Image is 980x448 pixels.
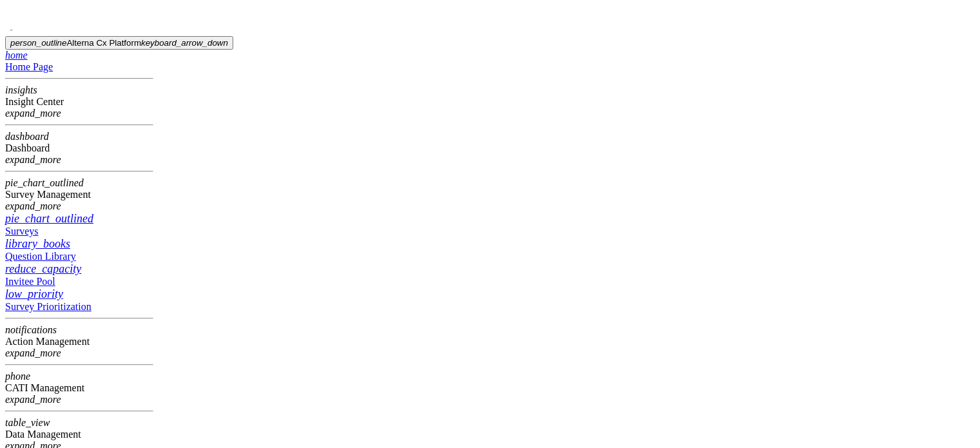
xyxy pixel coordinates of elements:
a: Surveys [5,212,153,237]
i: library_books [5,237,70,250]
i: low_priority [5,287,63,300]
i: expand_more [5,108,61,119]
a: Question Library [5,237,153,262]
i: pie_chart_outlined [5,212,93,225]
i: pie_chart_outlined [5,177,84,188]
i: expand_more [5,347,61,358]
i: expand_more [5,200,61,211]
div: Action Management [5,336,153,347]
i: dashboard [5,131,49,142]
div: Invitee Pool [5,276,153,287]
i: home [5,50,28,61]
button: Alterna Cx Platform [5,36,233,50]
div: Dashboard [5,142,153,154]
i: table_view [5,417,50,428]
div: Survey Prioritization [5,301,153,313]
div: Data Management [5,429,153,440]
div: Survey Management [5,189,153,200]
i: insights [5,84,37,95]
div: Question Library [5,251,153,262]
div: Insight Center [5,96,153,108]
div: Surveys [5,226,153,237]
a: Survey Prioritization [5,287,153,313]
i: notifications [5,324,57,335]
i: expand_more [5,394,61,405]
i: keyboard_arrow_down [141,38,228,48]
a: Home Page [5,50,153,73]
i: reduce_capacity [5,262,81,275]
i: expand_more [5,154,61,165]
div: Home Page [5,61,153,73]
span: Alterna Cx Platform [66,38,141,48]
i: person_outline [10,38,66,48]
div: CATI Management [5,382,153,394]
i: phone [5,371,30,382]
a: Invitee Pool [5,262,153,287]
